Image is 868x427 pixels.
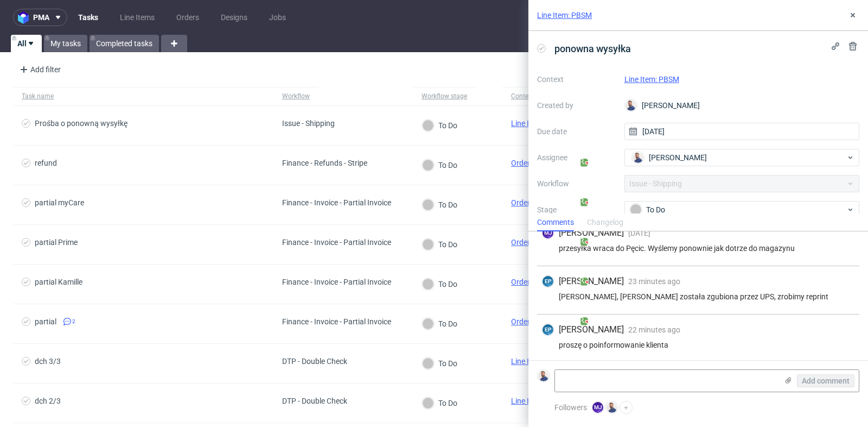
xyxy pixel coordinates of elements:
span: Followers [554,403,587,412]
span: [DATE] [628,229,650,237]
span: [PERSON_NAME] [559,324,624,336]
img: Michał Rachański [626,100,636,111]
a: Jobs [263,9,292,26]
span: 23 minutes ago [628,277,680,286]
span: [PERSON_NAME] [559,275,624,287]
div: To Do [422,318,457,330]
span: [PERSON_NAME] [649,152,707,163]
div: partial [35,317,56,326]
figcaption: EP [542,276,553,287]
a: Line Item: JCUG [511,357,565,366]
label: Assignee [537,151,616,164]
a: Order: R503646929 [511,317,577,326]
div: Workflow stage [422,92,467,101]
label: Stage [537,203,616,216]
div: partial myCare [35,198,84,207]
img: Michał Rachański [538,371,549,381]
div: Finance - Invoice - Partial Invoice [282,317,391,326]
button: + [620,401,633,414]
div: przesyłka wraca do Pęcic. Wyślemy ponownie jak dotrze do magazynu [541,244,855,253]
div: dch 2/3 [35,397,61,405]
div: To Do [422,397,457,409]
a: Orders [170,9,206,26]
a: Order: R618949737 [511,238,577,247]
label: Workflow [537,177,616,190]
div: To Do [422,238,457,250]
div: proszę o poinformowanie klienta [541,341,855,349]
div: DTP - Double Check [282,357,347,366]
div: refund [35,159,57,167]
figcaption: EP [542,324,553,335]
div: To Do [422,159,457,171]
img: Michał Rachański [633,152,643,163]
div: [PERSON_NAME], [PERSON_NAME] została zgubiona przez UPS, zrobimy reprint [541,292,855,301]
a: Order: R618949737 [511,198,577,207]
a: Line Item: IMEH [511,397,564,405]
label: Context [537,73,616,86]
div: Finance - Invoice - Partial Invoice [282,278,391,286]
a: Line Item: PBSM [537,10,592,21]
label: Created by [537,99,616,112]
span: pma [33,14,49,21]
div: Prośba o ponowną wysyłkę [35,119,127,128]
span: 2 [72,317,75,326]
div: Workflow [282,92,310,101]
div: Finance - Refunds - Stripe [282,159,367,167]
a: All [11,35,42,52]
div: DTP - Double Check [282,397,347,405]
div: To Do [422,278,457,290]
a: Order: R618949737 [511,278,577,286]
img: logo [18,11,33,24]
div: dch 3/3 [35,357,61,366]
div: [PERSON_NAME] [624,97,860,114]
figcaption: MJ [542,228,553,238]
button: pma [13,9,67,26]
div: partial Prime [35,238,78,247]
label: Due date [537,125,616,138]
div: Finance - Invoice - Partial Invoice [282,238,391,247]
div: To Do [630,204,846,216]
a: Completed tasks [90,35,159,52]
div: Context [511,92,537,101]
span: [PERSON_NAME] [559,227,624,239]
a: Order: R917831255 [511,159,577,167]
a: Tasks [72,9,105,26]
span: Task name [22,92,265,101]
div: Changelog [587,214,623,231]
div: Comments [537,214,574,231]
div: To Do [422,120,457,131]
a: Line Item: AQTL [511,119,564,128]
div: Finance - Invoice - Partial Invoice [282,198,391,207]
img: Michał Rachański [607,402,617,413]
span: ponowna wysyłka [550,40,635,58]
div: Add filter [15,61,63,78]
div: To Do [422,357,457,369]
a: Designs [214,9,254,26]
a: My tasks [44,35,87,52]
figcaption: MJ [592,402,603,413]
span: 22 minutes ago [628,325,680,334]
div: Issue - Shipping [282,119,335,128]
a: Line Item: PBSM [624,75,679,84]
div: partial Kamille [35,278,82,286]
a: Line Items [113,9,161,26]
div: To Do [422,199,457,211]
